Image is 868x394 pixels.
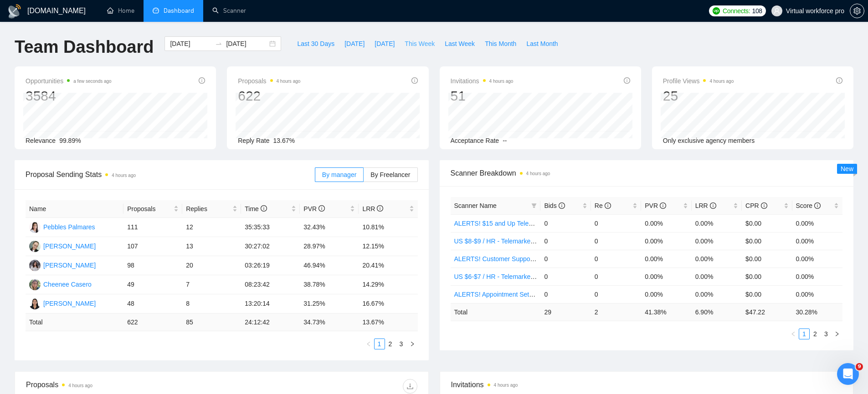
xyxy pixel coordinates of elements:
[199,77,205,84] span: info-circle
[605,202,611,209] span: info-circle
[359,275,417,294] td: 14.29%
[215,40,222,47] span: to
[540,232,591,250] td: 0
[713,7,720,15] img: upwork-logo.png
[660,202,666,209] span: info-circle
[182,275,241,294] td: 7
[374,338,385,349] li: 1
[526,171,550,176] time: 4 hours ago
[480,36,521,51] button: This Month
[454,291,583,298] a: ALERTS! Appointment Setting or Cold Calling
[792,232,842,250] td: 0.00%
[26,379,221,394] div: Proposals
[540,285,591,303] td: 0
[318,205,325,212] span: info-circle
[29,298,41,309] img: AE
[385,339,395,349] a: 2
[531,203,537,208] span: filter
[182,313,241,331] td: 85
[400,36,440,51] button: This Week
[591,232,641,250] td: 0
[363,338,374,349] button: left
[29,261,96,268] a: JM[PERSON_NAME]
[153,7,159,14] span: dashboard
[29,280,92,288] a: CCCheenee Casero
[362,205,383,212] span: LRR
[792,250,842,268] td: 0.00%
[641,268,691,285] td: 0.00%
[761,202,767,209] span: info-circle
[451,167,843,179] span: Scanner Breakdown
[300,275,359,294] td: 38.78%
[29,260,41,271] img: JM
[692,285,742,303] td: 0.00%
[182,218,241,237] td: 12
[182,237,241,256] td: 13
[695,202,716,209] span: LRR
[454,237,541,245] a: US $8-$9 / HR - Telemarketing
[451,379,842,390] span: Invitations
[215,40,222,47] span: swap-right
[29,279,41,290] img: CC
[112,173,136,178] time: 4 hours ago
[792,285,842,303] td: 0.00%
[836,77,842,84] span: info-circle
[26,169,315,180] span: Proposal Sending Stats
[123,313,182,331] td: 622
[26,76,112,86] span: Opportunities
[73,79,111,84] time: a few seconds ago
[832,328,842,339] button: right
[245,205,267,212] span: Time
[791,331,796,337] span: left
[710,202,716,209] span: info-circle
[339,36,370,51] button: [DATE]
[366,341,371,347] span: left
[241,256,300,275] td: 03:26:19
[742,303,792,321] td: $ 47.22
[405,39,435,49] span: This Week
[723,6,750,16] span: Connects:
[123,218,182,237] td: 111
[774,8,780,14] span: user
[544,202,565,209] span: Bids
[591,214,641,232] td: 0
[29,241,41,252] img: NM
[43,298,96,308] div: [PERSON_NAME]
[15,36,154,58] h1: Team Dashboard
[742,214,792,232] td: $0.00
[300,294,359,313] td: 31.25%
[454,202,497,209] span: Scanner Name
[745,202,767,209] span: CPR
[821,328,832,339] li: 3
[821,329,831,339] a: 3
[445,39,475,49] span: Last Week
[850,7,864,15] a: setting
[454,220,557,227] a: ALERTS! $15 and Up Telemarketing
[277,79,301,84] time: 4 hours ago
[796,202,821,209] span: Score
[810,329,820,339] a: 2
[375,339,385,349] a: 1
[641,250,691,268] td: 0.00%
[641,303,691,321] td: 41.38 %
[43,241,96,251] div: [PERSON_NAME]
[832,328,842,339] li: Next Page
[451,87,514,105] div: 51
[403,379,417,394] button: download
[363,338,374,349] li: Previous Page
[297,39,334,49] span: Last 30 Days
[810,328,821,339] li: 2
[788,328,799,339] button: left
[792,303,842,321] td: 30.28 %
[559,202,565,209] span: info-circle
[261,205,267,212] span: info-circle
[182,200,241,218] th: Replies
[273,137,295,144] span: 13.67%
[742,268,792,285] td: $0.00
[850,7,864,15] span: setting
[540,303,591,321] td: 29
[238,137,269,144] span: Reply Rate
[641,214,691,232] td: 0.00%
[375,39,395,49] span: [DATE]
[29,223,95,230] a: PPebbles Palmares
